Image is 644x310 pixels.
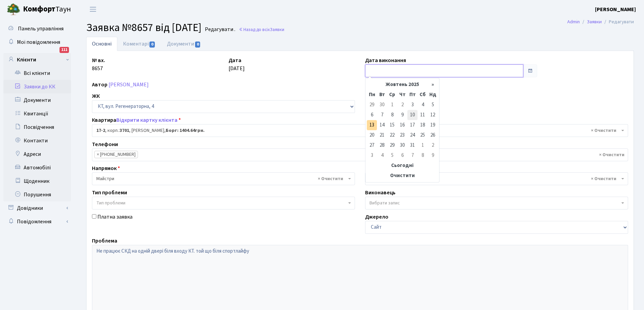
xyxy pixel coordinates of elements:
[557,15,644,29] nav: breadcrumb
[3,22,71,35] a: Панель управління
[3,174,71,188] a: Щоденник
[595,6,636,13] b: [PERSON_NAME]
[92,237,117,245] label: Проблема
[397,90,407,100] th: Чт
[367,140,377,150] td: 27
[92,172,355,185] span: Майстри
[3,93,71,107] a: Документи
[428,90,438,100] th: Нд
[149,41,155,48] span: 0
[7,3,20,16] img: logo.png
[96,127,620,134] span: <b>17-2</b>, корп.: <b>3701</b>, Горовенко Сергій Анатолійович, <b>Борг: 1404.64грн.</b>
[23,4,55,15] b: Комфорт
[591,127,616,134] span: Видалити всі елементи
[567,18,580,25] a: Admin
[418,110,428,120] td: 11
[229,56,241,64] label: Дата
[367,110,377,120] td: 6
[92,140,118,148] label: Телефони
[428,150,438,161] td: 9
[387,120,397,130] td: 15
[92,56,105,64] label: № вх.
[365,189,396,197] label: Виконавець
[407,100,418,110] td: 3
[166,127,205,134] b: Борг: 1404.64грн.
[367,90,377,100] th: Пн
[397,150,407,161] td: 6
[195,41,200,48] span: 0
[92,124,628,137] span: <b>17-2</b>, корп.: <b>3701</b>, Горовенко Сергій Анатолійович, <b>Борг: 1404.64грн.</b>
[599,151,624,158] span: Видалити всі елементи
[18,25,64,32] span: Панель управління
[109,81,149,88] a: [PERSON_NAME]
[428,120,438,130] td: 19
[3,188,71,201] a: Порушення
[418,130,428,140] td: 25
[3,120,71,134] a: Посвідчення
[270,26,284,33] span: Заявки
[407,110,418,120] td: 10
[92,81,108,89] label: Автор
[418,150,428,161] td: 8
[117,37,161,51] a: Коментарі
[365,56,406,64] label: Дата виконання
[59,47,69,53] div: 111
[120,127,129,134] b: 3701
[86,37,117,51] a: Основні
[3,53,71,66] a: Клієнти
[428,100,438,110] td: 5
[377,120,387,130] td: 14
[367,150,377,161] td: 3
[397,110,407,120] td: 9
[3,35,71,49] a: Мої повідомлення111
[17,38,60,46] span: Мої повідомлення
[407,120,418,130] td: 17
[96,127,105,134] b: 17-2
[92,189,127,197] label: Тип проблеми
[3,201,71,215] a: Довідники
[3,80,71,93] a: Заявки до КК
[318,175,343,182] span: Видалити всі елементи
[587,18,602,25] a: Заявки
[428,80,438,90] th: »
[397,120,407,130] td: 16
[397,140,407,150] td: 30
[116,116,177,124] a: Відкрити картку клієнта
[407,90,418,100] th: Пт
[418,90,428,100] th: Сб
[3,147,71,161] a: Адреси
[86,20,201,35] span: Заявка №8657 від [DATE]
[97,213,133,221] label: Платна заявка
[387,110,397,120] td: 8
[97,151,99,158] span: ×
[377,140,387,150] td: 28
[367,161,438,171] th: Сьогодні
[96,200,125,206] span: Тип проблеми
[407,130,418,140] td: 24
[418,100,428,110] td: 4
[3,134,71,147] a: Контакти
[377,130,387,140] td: 21
[92,92,100,100] label: ЖК
[397,130,407,140] td: 23
[365,172,628,185] span: Коровін О.Д.
[92,116,181,124] label: Квартира
[377,110,387,120] td: 7
[387,140,397,150] td: 29
[367,120,377,130] td: 13
[377,100,387,110] td: 30
[397,100,407,110] td: 2
[428,110,438,120] td: 12
[407,150,418,161] td: 7
[367,130,377,140] td: 20
[94,151,138,158] li: +380730739854
[428,140,438,150] td: 2
[92,164,120,172] label: Напрямок
[96,175,347,182] span: Майстри
[369,175,620,182] span: Коровін О.Д.
[387,130,397,140] td: 22
[223,56,360,77] div: [DATE]
[377,90,387,100] th: Вт
[87,56,223,77] div: 8657
[3,66,71,80] a: Всі клієнти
